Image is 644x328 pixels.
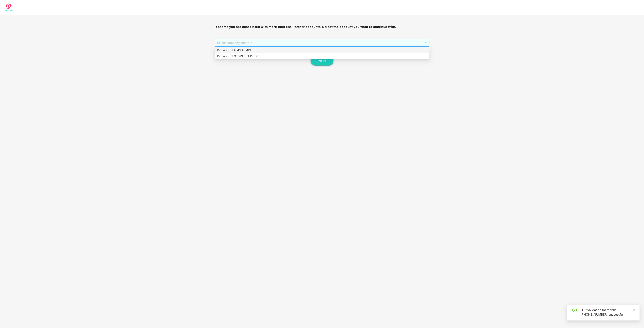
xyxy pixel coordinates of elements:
div: Pazcare - CLAIMS_ADMIN [215,47,429,53]
div: Pazcare - CLAIMS_ADMIN [217,48,427,52]
div: Pazcare - CUSTOMER_SUPPORT [217,54,427,58]
span: close [633,308,635,311]
span: Next [318,59,326,63]
div: Pazcare - CUSTOMER_SUPPORT [215,53,429,59]
span: Select company and role [217,39,427,46]
span: check-circle [572,308,577,312]
button: Next [311,56,333,66]
div: OTP validation for mobile: [PHONE_NUMBER] successful [581,308,635,317]
h3: It seems you are associated with more than one Partner accounts. Select the account you want to c... [215,25,429,29]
